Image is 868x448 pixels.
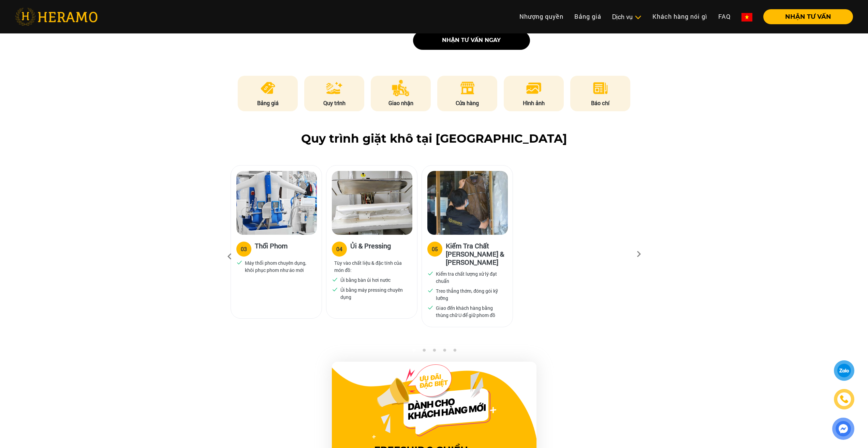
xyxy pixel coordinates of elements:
img: heramo-logo.png [15,8,98,26]
h3: Kiểm Tra Chất [PERSON_NAME] & [PERSON_NAME] [446,242,507,266]
a: Khách hàng nói gì [647,9,713,24]
p: Kiểm tra chất lượng xử lý đạt chuẩn [436,270,505,285]
a: NHẬN TƯ VẤN [758,14,853,20]
button: 2 [421,348,427,355]
p: Hình ảnh [504,99,564,107]
img: vn-flag.png [741,13,752,21]
button: 3 [431,348,438,355]
img: image.png [526,80,542,96]
img: checked.svg [236,259,242,265]
p: Ủi bằng bàn ủi hơi nước [340,276,391,284]
p: Treo thẳng thớm, đóng gói kỹ lưỡng [436,287,505,302]
p: Bảng giá [238,99,298,107]
button: NHẬN TƯ VẤN [763,9,853,24]
button: 5 [451,348,458,355]
img: process.png [326,80,342,96]
a: phone-icon [835,390,853,408]
a: Nhượng quyền [514,9,569,24]
h2: Quy trình giặt khô tại [GEOGRAPHIC_DATA] [15,132,853,146]
img: checked.svg [427,287,433,293]
img: Offer Header [372,364,496,439]
img: pricing.png [260,80,276,96]
a: FAQ [713,9,736,24]
img: checked.svg [427,304,433,310]
img: heramo-quy-trinh-giat-hap-tieu-chuan-buoc-4 [332,171,412,235]
img: checked.svg [332,286,338,292]
img: checked.svg [427,270,433,276]
img: phone-icon [839,394,849,404]
img: delivery.png [392,80,410,96]
p: Ủi bằng máy pressing chuyên dụng [340,286,409,301]
button: nhận tư vấn ngay [413,31,530,50]
p: Cửa hàng [437,99,497,107]
div: 03 [241,245,247,253]
button: 4 [441,348,448,355]
img: heramo-quy-trinh-giat-hap-tieu-chuan-buoc-5 [427,171,508,235]
button: 1 [410,348,417,355]
div: 05 [432,245,438,253]
p: Báo chí [570,99,630,107]
a: Bảng giá [569,9,607,24]
p: Quy trình [304,99,364,107]
div: 04 [336,245,342,253]
div: Dịch vụ [612,12,642,21]
img: checked.svg [332,276,338,283]
p: Giao đến khách hàng bằng thùng chữ U để giữ phom đồ [436,304,505,319]
img: subToggleIcon [634,14,642,21]
h3: Thổi Phom [255,242,288,255]
p: Tùy vào chất liệu & đặc tính của món đồ: [334,259,409,274]
p: Máy thổi phom chuyên dụng, khôi phục phom như áo mới [245,259,314,274]
img: news.png [592,80,609,96]
img: store.png [459,80,476,96]
img: heramo-quy-trinh-giat-hap-tieu-chuan-buoc-3 [236,171,317,235]
h3: Ủi & Pressing [350,242,391,255]
p: Giao nhận [371,99,431,107]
